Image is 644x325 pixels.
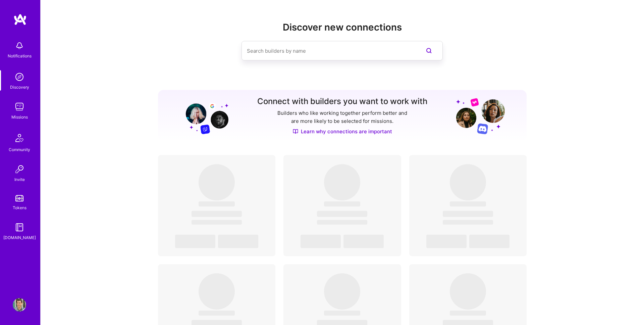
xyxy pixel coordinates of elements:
[199,201,235,206] span: ‌
[450,273,486,310] span: ‌
[426,235,467,248] span: ‌
[10,84,29,91] div: Discovery
[343,235,384,248] span: ‌
[247,42,411,59] input: Search builders by name
[175,235,215,248] span: ‌
[15,195,23,201] img: tokens
[13,221,26,234] img: guide book
[443,220,493,225] span: ‌
[257,97,427,106] h3: Connect with builders you want to work with
[293,129,298,134] img: Discover
[13,13,27,26] img: logo
[276,109,409,125] p: Builders who like working together perform better and are more likely to be selected for missions.
[3,234,36,241] div: [DOMAIN_NAME]
[324,311,360,316] span: ‌
[199,164,235,200] span: ‌
[456,98,505,134] img: Grow your network
[450,201,486,206] span: ‌
[317,220,367,225] span: ‌
[13,70,26,84] img: discovery
[180,97,228,134] img: Grow your network
[13,204,26,211] div: Tokens
[301,235,341,248] span: ‌
[443,211,493,217] span: ‌
[11,298,28,312] a: User Avatar
[158,22,527,33] h2: Discover new connections
[324,164,360,200] span: ‌
[469,235,509,248] span: ‌
[13,162,26,176] img: Invite
[450,311,486,316] span: ‌
[293,128,392,135] a: Learn why connections are important
[450,164,486,200] span: ‌
[11,113,28,121] div: Missions
[8,52,32,59] div: Notifications
[324,273,360,310] span: ‌
[14,176,25,183] div: Invite
[218,235,258,248] span: ‌
[192,220,242,225] span: ‌
[324,201,360,206] span: ‌
[11,130,28,146] img: Community
[192,211,242,217] span: ‌
[425,47,433,55] i: icon SearchPurple
[199,273,235,310] span: ‌
[317,211,367,217] span: ‌
[13,39,26,52] img: bell
[9,146,30,153] div: Community
[13,100,26,113] img: teamwork
[13,298,26,312] img: User Avatar
[199,311,235,316] span: ‌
